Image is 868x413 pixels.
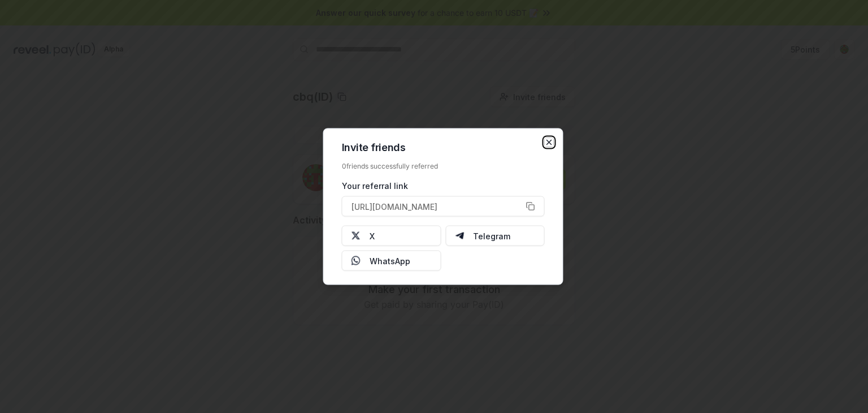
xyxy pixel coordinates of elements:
[455,231,464,240] img: Telegram
[342,251,441,271] button: WhatsApp
[445,226,545,246] button: Telegram
[342,226,441,246] button: X
[342,196,545,217] button: [URL][DOMAIN_NAME]
[342,162,545,171] div: 0 friends successfully referred
[342,143,545,153] h2: Invite friends
[351,231,361,240] img: X
[351,200,437,212] span: [URL][DOMAIN_NAME]
[351,256,361,265] img: Whatsapp
[342,180,545,192] div: Your referral link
